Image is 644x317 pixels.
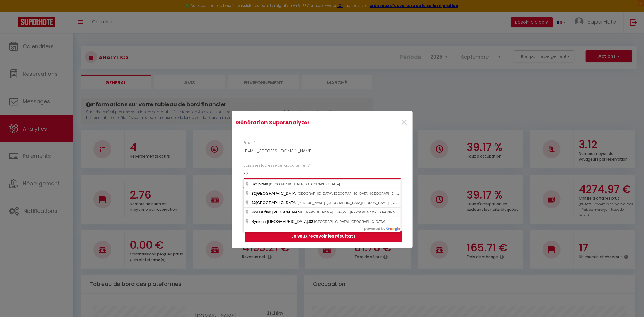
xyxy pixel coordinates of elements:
span: [PERSON_NAME] 5, Go Vap, [PERSON_NAME], [GEOGRAPHIC_DATA] [306,210,414,214]
span: [GEOGRAPHIC_DATA], [GEOGRAPHIC_DATA] [314,220,385,223]
h4: Génération SuperAnalyzer [236,118,348,127]
span: 32 [252,210,256,214]
span: Shirala [252,182,269,186]
span: [PERSON_NAME], [GEOGRAPHIC_DATA][PERSON_NAME], [GEOGRAPHIC_DATA], [GEOGRAPHIC_DATA] [298,201,462,205]
span: 32 [252,182,256,186]
span: 32 [252,200,256,205]
span: [GEOGRAPHIC_DATA], [GEOGRAPHIC_DATA] [269,182,340,186]
label: Saisissez l'adresse de l'appartement [244,163,311,168]
span: [GEOGRAPHIC_DATA] [252,191,298,196]
button: Close [401,116,408,129]
span: [GEOGRAPHIC_DATA] [252,200,298,205]
span: Symona [GEOGRAPHIC_DATA], [252,219,314,224]
button: Ouvrir le widget de chat LiveChat [5,2,23,21]
span: × [401,114,408,132]
span: 32 [309,219,313,224]
span: 32 [252,191,256,196]
span: [GEOGRAPHIC_DATA], [GEOGRAPHIC_DATA], [GEOGRAPHIC_DATA], [GEOGRAPHIC_DATA] [298,192,441,195]
label: Email [244,140,255,146]
span: 9 Đường [PERSON_NAME] [252,210,306,214]
button: Je veux recevoir les résultats [245,231,402,242]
